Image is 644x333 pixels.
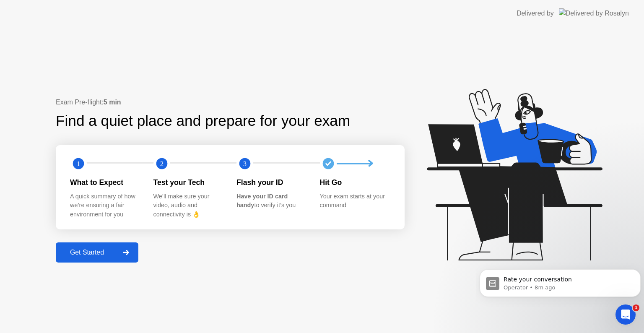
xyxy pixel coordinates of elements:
text: 3 [243,160,247,168]
text: 2 [160,160,163,168]
iframe: Intercom notifications message [476,252,644,310]
button: Get Started [56,242,138,263]
b: 5 min [104,99,121,106]
div: We’ll make sure your video, audio and connectivity is 👌 [153,192,223,219]
text: 1 [77,160,80,168]
div: What to Expect [70,177,140,188]
div: Find a quiet place and prepare for your exam [56,110,351,132]
div: Delivered by [517,8,554,18]
div: A quick summary of how we’re ensuring a fair environment for you [70,192,140,219]
b: Have your ID card handy [236,193,288,209]
div: Get Started [58,249,116,256]
img: Delivered by Rosalyn [559,8,629,18]
iframe: Intercom live chat [615,304,636,325]
div: Hit Go [320,177,390,188]
div: Flash your ID [236,177,306,188]
div: to verify it’s you [236,192,306,210]
div: Your exam starts at your command [320,192,390,210]
span: 1 [633,304,639,311]
div: Test your Tech [153,177,223,188]
div: Exam Pre-flight: [56,97,405,107]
